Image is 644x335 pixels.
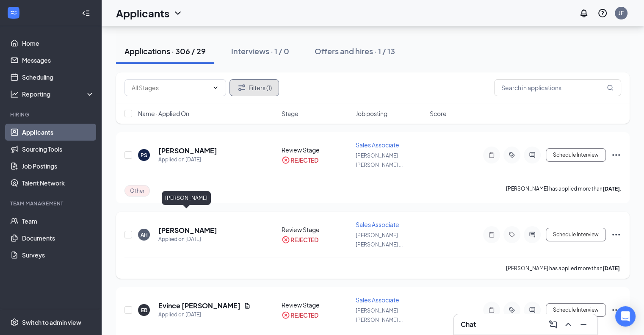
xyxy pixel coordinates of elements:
input: Search in applications [494,79,621,96]
span: Other [130,187,144,194]
a: Job Postings [22,158,94,174]
button: ChevronUp [561,318,575,331]
div: AH [141,231,148,238]
span: [PERSON_NAME] [PERSON_NAME] ... [356,232,403,248]
div: Review Stage [282,146,351,154]
svg: Note [486,307,497,313]
svg: Settings [10,318,19,327]
svg: ActiveChat [527,307,537,313]
svg: MagnifyingGlass [607,84,614,91]
a: Documents [22,230,94,246]
svg: ChevronDown [212,84,219,91]
input: All Stages [132,83,209,92]
div: Review Stage [282,301,351,309]
span: Stage [282,109,299,118]
a: Scheduling [22,69,94,86]
svg: Filter [237,83,247,93]
button: Minimize [577,318,590,331]
span: Score [430,109,447,118]
h3: Chat [461,320,476,329]
div: Applied on [DATE] [158,310,251,319]
a: Sourcing Tools [22,141,94,158]
span: Sales Associate [356,221,399,228]
div: REJECTED [290,311,318,319]
svg: ActiveTag [507,307,517,313]
span: Sales Associate [356,296,399,304]
div: Switch to admin view [22,318,81,327]
svg: ActiveChat [527,152,537,158]
svg: ChevronDown [173,8,183,18]
svg: ActiveChat [527,231,537,238]
svg: Ellipses [611,150,621,160]
a: Team [22,213,94,230]
svg: Analysis [10,90,19,98]
svg: Minimize [578,319,589,329]
div: Applications · 306 / 29 [124,46,206,56]
b: [DATE] [603,265,620,271]
div: Interviews · 1 / 0 [231,46,289,56]
span: [PERSON_NAME] [PERSON_NAME] ... [356,152,403,168]
button: Schedule Interview [546,148,606,162]
h1: Applicants [116,6,169,20]
div: REJECTED [290,235,318,244]
div: [PERSON_NAME] [162,191,211,205]
svg: Collapse [82,9,90,17]
span: Job posting [356,109,387,118]
div: Offers and hires · 1 / 13 [315,46,395,56]
span: Name · Applied On [138,109,189,118]
h5: [PERSON_NAME] [158,226,217,235]
p: [PERSON_NAME] has applied more than . [506,265,621,272]
a: Applicants [22,124,94,141]
div: Reporting [22,90,95,98]
div: REJECTED [290,156,318,164]
svg: Note [486,152,497,158]
a: Talent Network [22,174,94,191]
svg: Document [244,302,251,309]
button: Filter Filters (1) [229,79,279,96]
svg: Note [486,231,497,238]
div: PS [141,152,147,159]
a: Home [22,35,94,52]
svg: CrossCircle [282,235,290,244]
div: Applied on [DATE] [158,155,217,164]
span: [PERSON_NAME] [PERSON_NAME] ... [356,307,403,323]
button: Schedule Interview [546,228,606,241]
div: EB [141,307,147,314]
a: Surveys [22,246,94,263]
b: [DATE] [603,185,620,192]
button: Schedule Interview [546,303,606,317]
div: Applied on [DATE] [158,235,217,244]
svg: CrossCircle [282,156,290,164]
div: Review Stage [282,225,351,234]
svg: Tag [507,231,517,238]
p: [PERSON_NAME] has applied more than . [506,185,621,197]
svg: Ellipses [611,305,621,315]
div: Open Intercom Messenger [615,306,636,327]
svg: WorkstreamLogo [9,8,18,17]
svg: QuestionInfo [597,8,608,18]
svg: CrossCircle [282,311,290,319]
h5: Evince [PERSON_NAME] [158,301,240,310]
button: ComposeMessage [546,318,560,331]
svg: ActiveTag [507,152,517,158]
div: Hiring [10,111,93,118]
h5: [PERSON_NAME] [158,146,217,155]
span: Sales Associate [356,141,399,149]
div: JF [619,9,624,17]
div: Team Management [10,200,93,207]
svg: ComposeMessage [548,319,558,329]
a: Messages [22,52,94,69]
svg: Ellipses [611,230,621,240]
svg: ChevronUp [563,319,573,329]
svg: Notifications [579,8,589,18]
